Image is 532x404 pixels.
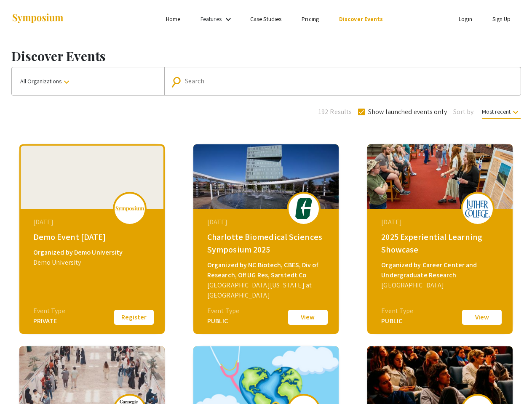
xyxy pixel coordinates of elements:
button: Register [113,308,155,326]
div: PUBLIC [207,316,239,326]
span: Sort by: [453,107,475,117]
div: Demo University [33,258,153,268]
img: biomedical-sciences2025_eventLogo_e7ea32_.png [291,198,316,219]
mat-icon: keyboard_arrow_down [61,77,72,87]
button: Most recent [475,104,527,119]
iframe: Chat [6,366,36,398]
div: Organized by NC Biotech, CBES, Div of Research, Off UG Res, Sarstedt Co [207,260,327,280]
div: Charlotte Biomedical Sciences Symposium 2025 [207,231,327,256]
div: PUBLIC [381,316,413,326]
span: All Organizations [20,77,72,85]
a: Login [459,15,472,23]
div: [GEOGRAPHIC_DATA] [381,280,501,290]
mat-icon: keyboard_arrow_down [511,107,521,117]
span: Show launched events only [368,107,447,117]
div: 2025 Experiential Learning Showcase [381,231,501,256]
button: View [287,308,329,326]
a: Discover Events [339,15,383,23]
div: Demo Event [DATE] [33,231,153,243]
a: Sign Up [492,15,511,23]
img: biomedical-sciences2025_eventCoverPhoto_f0c029__thumb.jpg [193,144,339,209]
mat-icon: Expand Features list [223,14,233,24]
img: 2025-experiential-learning-showcase_eventLogo_377aea_.png [465,199,490,218]
div: Event Type [33,306,65,316]
h1: Discover Events [11,48,521,64]
div: [DATE] [207,217,327,227]
a: Pricing [302,15,319,23]
div: Event Type [207,306,239,316]
img: logo_v2.png [115,206,144,212]
div: [DATE] [33,217,153,227]
div: Event Type [381,306,413,316]
mat-icon: Search [172,74,184,89]
a: Features [201,15,222,23]
div: PRIVATE [33,316,65,326]
a: Home [166,15,180,23]
div: Organized by Demo University [33,247,153,258]
button: View [461,308,503,326]
span: Most recent [482,108,521,119]
a: Case Studies [250,15,281,23]
div: [DATE] [381,217,501,227]
div: Organized by Career Center and Undergraduate Research [381,260,501,280]
img: Symposium by ForagerOne [11,13,64,24]
div: [GEOGRAPHIC_DATA][US_STATE] at [GEOGRAPHIC_DATA] [207,280,327,300]
img: 2025-experiential-learning-showcase_eventCoverPhoto_3051d9__thumb.jpg [367,144,513,209]
span: 192 Results [318,107,352,117]
button: All Organizations [12,67,164,95]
